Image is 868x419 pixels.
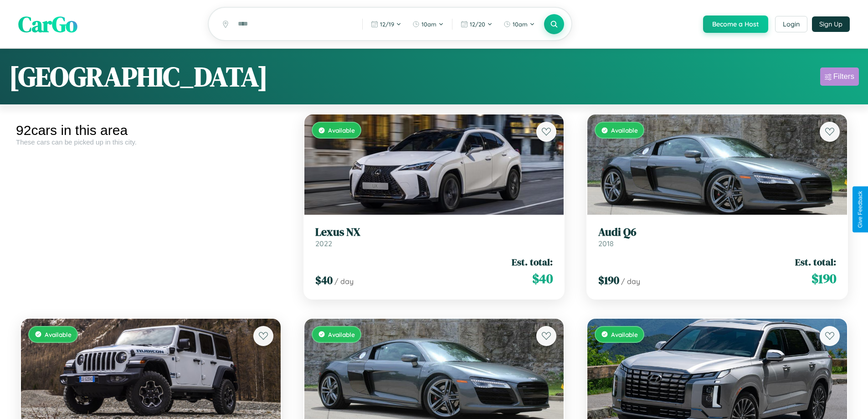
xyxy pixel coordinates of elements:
[315,226,553,248] a: Lexus NX2022
[775,16,807,32] button: Login
[795,255,836,269] span: Est. total:
[499,17,539,31] button: 10am
[18,9,77,39] span: CarGo
[532,269,553,288] span: $ 40
[598,226,836,248] a: Audi Q62018
[812,269,836,288] span: $ 190
[512,255,553,269] span: Est. total:
[611,331,638,338] span: Available
[857,191,863,228] div: Give Feedback
[833,72,854,81] div: Filters
[334,277,354,286] span: / day
[513,21,528,28] span: 10am
[45,331,72,338] span: Available
[470,21,485,28] span: 12 / 20
[16,138,286,146] div: These cars can be picked up in this city.
[812,16,850,32] button: Sign Up
[16,123,286,138] div: 92 cars in this area
[598,273,619,288] span: $ 190
[820,67,859,86] button: Filters
[598,239,614,248] span: 2018
[328,126,355,134] span: Available
[9,58,268,95] h1: [GEOGRAPHIC_DATA]
[598,226,836,239] h3: Audi Q6
[315,226,553,239] h3: Lexus NX
[611,126,638,134] span: Available
[315,239,332,248] span: 2022
[366,17,406,31] button: 12/19
[621,277,640,286] span: / day
[380,21,394,28] span: 12 / 19
[328,331,355,338] span: Available
[408,17,448,31] button: 10am
[315,273,333,288] span: $ 40
[421,21,437,28] span: 10am
[456,17,497,31] button: 12/20
[703,16,768,33] button: Become a Host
